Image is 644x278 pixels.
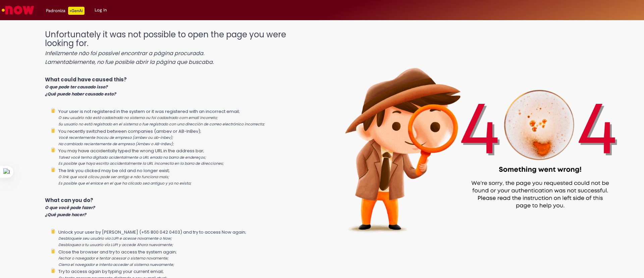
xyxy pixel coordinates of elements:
[58,167,315,187] li: The link you clicked may be old and no longer exist;
[58,228,315,248] li: Unlock your user by [PERSON_NAME] (+55 800 042 0403) and try to access Now again;
[68,7,85,15] p: +GenAi
[45,205,95,210] i: O que você pode fazer?
[58,142,174,147] i: Ha cambiado recientemente de empresa (Ambev o AB-InBev);
[58,127,315,147] li: You recently switched between companies (ambev or AB-InBev);
[58,108,315,127] li: Your user is not registered in the system or it was registered with an incorrect email;
[58,174,169,180] i: O link que você clicou pode ser antigo e não funciona mais;
[45,212,86,217] i: ¿Qué puede hacer?
[45,76,315,97] p: What could have caused this?
[315,24,644,254] img: 404_ambev_new.png
[58,262,174,267] i: Cierra el navegador e intenta acceder al sistema nuevamente;
[45,197,315,218] p: What can you do?
[58,115,218,120] i: O seu usuário não está cadastrado no sistema ou foi cadastrado com email incorreto;
[1,3,35,17] img: ServiceNow
[45,49,204,57] i: Infelizmente não foi possível encontrar a página procurada.
[58,135,173,140] i: Você recentemente trocou de empresa (ambev ou ab-inbev);
[58,122,265,127] i: Su usuario no está registrado en el sistema o fue registrado con una dirección de correo electrón...
[45,91,116,97] i: ¿Qué puede haber causado esto?
[58,147,315,167] li: You may have accidentally typed the wrong URL in the address bar;
[45,58,214,66] i: Lamentablemente, no fue posible abrir la página que buscaba.
[58,236,172,241] i: Desbloqueie seu usuário via LUPI e acesse novamente o Now;
[45,84,108,90] i: O que pode ter causado isso?
[58,256,168,261] i: Fechar o navegador e tentar acessar o sistema novamente;
[58,155,206,160] i: Talvez você tenha digitado acidentalmente a URL errada na barra de endereços;
[58,248,315,268] li: Close the browser and try to access the system again;
[58,181,191,186] i: Es posible que el enlace en el que ha clicado sea antiguo y ya no exista;
[58,161,224,166] i: Es posible que haya escrito accidentalmente la URL incorrecta en la barra de direcciones;
[46,7,85,15] div: Padroniza
[45,30,315,66] h1: Unfortunately it was not possible to open the page you were looking for.
[58,242,173,247] i: Desbloquea a tu usuario vía LUPI y accede Ahora nuevamente;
